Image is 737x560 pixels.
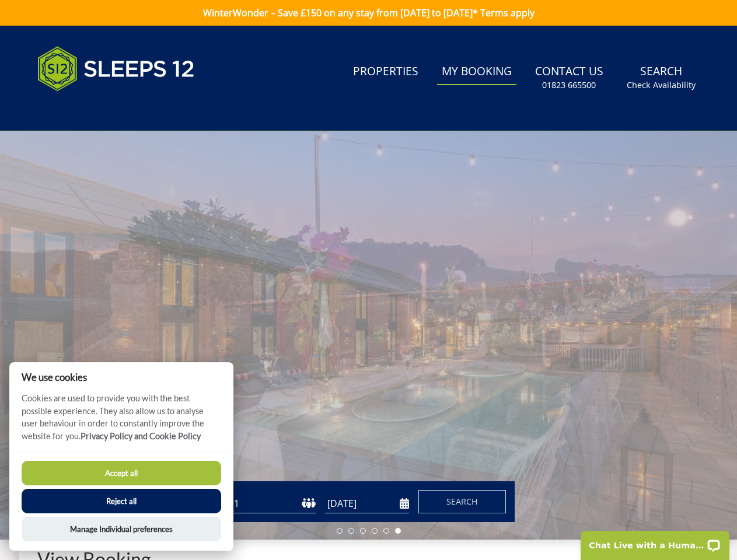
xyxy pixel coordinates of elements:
input: Arrival Date [325,494,409,513]
button: Accept all [22,461,221,485]
a: Privacy Policy and Cookie Policy [81,431,201,441]
button: Manage Individual preferences [22,517,221,541]
button: Reject all [22,489,221,513]
a: Properties [348,59,423,85]
h2: We use cookies [9,372,233,383]
a: Contact Us01823 665500 [530,59,608,97]
span: Search [446,496,478,507]
img: Sleeps 12 [37,40,195,98]
iframe: Customer reviews powered by Trustpilot [32,105,154,115]
a: SearchCheck Availability [622,59,700,97]
p: Cookies are used to provide you with the best possible experience. They also allow us to analyse ... [9,392,233,451]
iframe: LiveChat chat widget [573,523,737,560]
small: Check Availability [627,79,696,91]
button: Search [418,490,506,513]
small: 01823 665500 [542,79,596,91]
a: My Booking [437,59,516,85]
